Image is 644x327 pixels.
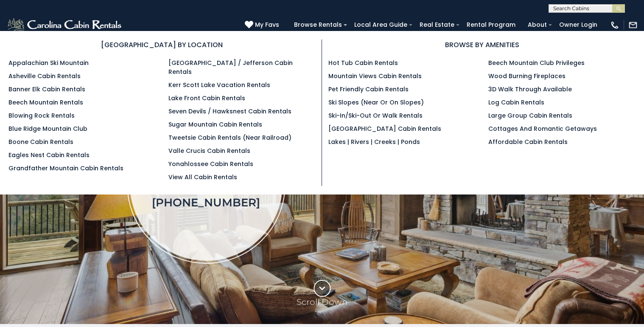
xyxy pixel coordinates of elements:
[152,196,260,209] a: [PHONE_NUMBER]
[8,39,315,50] h3: [GEOGRAPHIC_DATA] BY LOCATION
[8,111,75,120] a: Blowing Rock Rentals
[488,98,544,107] a: Log Cabin Rentals
[328,39,636,50] h3: BROWSE BY AMENITIES
[610,20,619,30] img: phone-regular-white.png
[350,18,412,31] a: Local Area Guide
[8,164,123,172] a: Grandfather Mountain Cabin Rentals
[8,85,85,93] a: Banner Elk Cabin Rentals
[245,20,281,30] a: My Favs
[8,151,90,159] a: Eagles Nest Cabin Rentals
[6,17,124,34] img: White-1-2.png
[488,85,572,93] a: 3D Walk Through Available
[168,120,262,129] a: Sugar Mountain Cabin Rentals
[328,59,398,67] a: Hot Tub Cabin Rentals
[415,18,459,31] a: Real Estate
[488,59,585,67] a: Beech Mountain Club Privileges
[168,94,245,102] a: Lake Front Cabin Rentals
[168,59,293,76] a: [GEOGRAPHIC_DATA] / Jefferson Cabin Rentals
[488,72,566,80] a: Wood Burning Fireplaces
[255,20,279,29] span: My Favs
[290,18,346,31] a: Browse Rentals
[8,72,81,80] a: Asheville Cabin Rentals
[8,138,73,146] a: Boone Cabin Rentals
[168,133,291,142] a: Tweetsie Cabin Rentals (Near Railroad)
[328,72,422,80] a: Mountain Views Cabin Rentals
[8,59,89,67] a: Appalachian Ski Mountain
[8,98,83,107] a: Beech Mountain Rentals
[168,173,237,181] a: View All Cabin Rentals
[488,124,597,133] a: Cottages and Romantic Getaways
[328,98,424,107] a: Ski Slopes (Near or On Slopes)
[328,138,420,146] a: Lakes | Rivers | Creeks | Ponds
[168,107,291,116] a: Seven Devils / Hawksnest Cabin Rentals
[555,18,602,31] a: Owner Login
[297,297,348,307] p: Scroll Down
[328,85,409,93] a: Pet Friendly Cabin Rentals
[328,124,441,133] a: [GEOGRAPHIC_DATA] Cabin Rentals
[462,18,520,31] a: Rental Program
[8,124,87,133] a: Blue Ridge Mountain Club
[168,160,253,168] a: Yonahlossee Cabin Rentals
[628,20,638,30] img: mail-regular-white.png
[168,81,270,89] a: Kerr Scott Lake Vacation Rentals
[168,147,250,155] a: Valle Crucis Cabin Rentals
[328,111,423,120] a: Ski-in/Ski-Out or Walk Rentals
[524,18,551,31] a: About
[488,111,572,120] a: Large Group Cabin Rentals
[488,138,568,146] a: Affordable Cabin Rentals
